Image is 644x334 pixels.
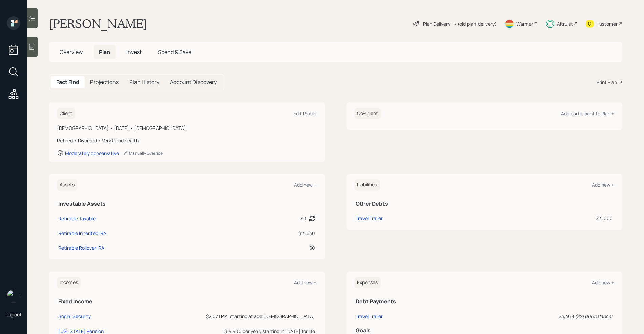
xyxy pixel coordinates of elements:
[597,20,618,27] div: Kustomer
[355,277,381,288] h6: Expenses
[423,20,450,27] div: Plan Delivery
[246,230,315,237] div: $21,530
[49,16,147,31] h1: [PERSON_NAME]
[356,201,613,207] h5: Other Debts
[123,150,163,156] div: Manually Override
[58,201,315,207] h5: Investable Assets
[57,179,77,191] h6: Assets
[356,327,613,334] h5: Goals
[57,277,81,288] h6: Incomes
[575,313,613,319] i: ( $21,000 balance)
[99,48,110,56] span: Plan
[126,48,142,56] span: Invest
[592,279,614,286] div: Add new +
[57,124,317,132] div: [DEMOGRAPHIC_DATA] • [DATE] • [DEMOGRAPHIC_DATA]
[511,215,613,222] div: $21,000
[158,48,191,56] span: Spend & Save
[129,79,159,85] h5: Plan History
[355,179,380,191] h6: Liabilities
[58,298,315,305] h5: Fixed Income
[516,20,533,27] div: Warmer
[58,230,106,237] div: Retirable Inherited IRA
[356,298,613,305] h5: Debt Payments
[56,79,79,85] h5: Fact Find
[246,244,315,251] div: $0
[355,108,381,119] h6: Co-Client
[504,313,613,320] div: $3,468
[557,20,573,27] div: Altruist
[155,313,315,320] div: $2,071 PIA, starting at age [DEMOGRAPHIC_DATA]
[356,313,383,319] div: Travel Trailer
[7,290,20,303] img: retirable_logo.png
[90,79,119,85] h5: Projections
[356,215,383,222] div: Travel Trailer
[597,79,617,86] div: Print Plan
[57,108,75,119] h6: Client
[301,215,307,222] div: $0
[65,150,119,156] div: Moderately conservative
[294,279,317,286] div: Add new +
[170,79,217,85] h5: Account Discovery
[561,110,614,117] div: Add participant to Plan +
[57,137,317,144] div: Retired • Divorced • Very Good health
[60,48,83,56] span: Overview
[294,182,317,188] div: Add new +
[58,244,104,251] div: Retirable Rollover IRA
[5,311,22,318] div: Log out
[294,110,317,117] div: Edit Profile
[58,215,96,222] div: Retirable Taxable
[454,20,497,27] div: • (old plan-delivery)
[592,182,614,188] div: Add new +
[58,313,91,319] div: Social Security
